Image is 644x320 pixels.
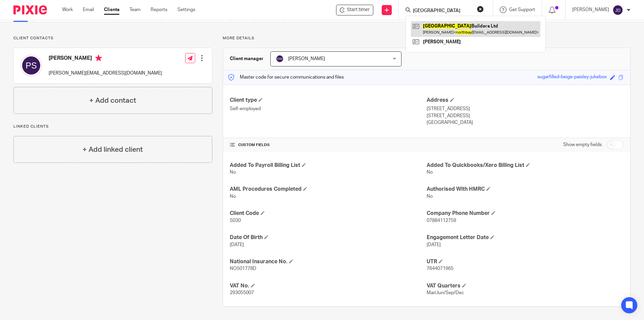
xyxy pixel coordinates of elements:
span: No [230,194,236,199]
h4: UTR [427,258,624,265]
p: [PERSON_NAME] [572,6,609,13]
h3: Client manager [230,55,264,62]
span: [DATE] [230,242,244,247]
p: [STREET_ADDRESS] [427,105,624,112]
div: Small, Paul Jamie [336,5,373,15]
button: Clear [477,6,484,12]
a: Settings [177,6,195,13]
h4: + Add contact [89,95,136,106]
span: [PERSON_NAME] [288,56,325,61]
span: Mar/Jun/Sep/Dec [427,290,464,295]
h4: AML Procedures Completed [230,186,427,193]
p: [GEOGRAPHIC_DATA] [427,119,624,126]
img: svg%3E [20,55,42,76]
span: No [427,194,433,199]
label: Show empty fields [563,141,602,148]
h4: Client type [230,97,427,104]
i: Primary [95,55,102,61]
p: More details [223,36,631,41]
p: [STREET_ADDRESS] [427,112,624,119]
p: Master code for secure communications and files [228,74,344,81]
h4: Authorised With HMRC [427,186,624,193]
span: [DATE] [427,242,441,247]
p: Self-employed [230,105,427,112]
span: 293055007 [230,290,254,295]
p: Client contacts [13,36,212,41]
div: sugarfilled-beige-paisley-jukebox [537,74,607,81]
span: NO501778D [230,266,256,271]
span: No [427,170,433,175]
h4: CUSTOM FIELDS [230,142,427,148]
span: No [230,170,236,175]
h4: Address [427,97,624,104]
h4: Added To Payroll Billing List [230,162,427,169]
a: Team [129,6,141,13]
img: Pixie [13,5,47,14]
h4: Added To Quickbooks/Xero Billing List [427,162,624,169]
h4: VAT No. [230,282,427,289]
p: Linked clients [13,124,212,129]
span: Get Support [509,7,535,12]
span: 07884112759 [427,218,456,223]
h4: Date Of Birth [230,234,427,241]
span: Start timer [347,6,370,13]
a: Work [62,6,73,13]
input: Search [412,8,473,14]
span: S030 [230,218,241,223]
p: [PERSON_NAME][EMAIL_ADDRESS][DOMAIN_NAME] [49,70,162,77]
img: svg%3E [612,5,623,15]
h4: [PERSON_NAME] [49,55,162,63]
img: svg%3E [276,55,284,63]
h4: National Insurance No. [230,258,427,265]
h4: VAT Quarters [427,282,624,289]
h4: Engagement Letter Date [427,234,624,241]
a: Email [83,6,94,13]
h4: + Add linked client [83,144,143,155]
a: Reports [151,6,167,13]
a: Clients [104,6,119,13]
h4: Company Phone Number [427,210,624,217]
span: 7644071965 [427,266,453,271]
h4: Client Code [230,210,427,217]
